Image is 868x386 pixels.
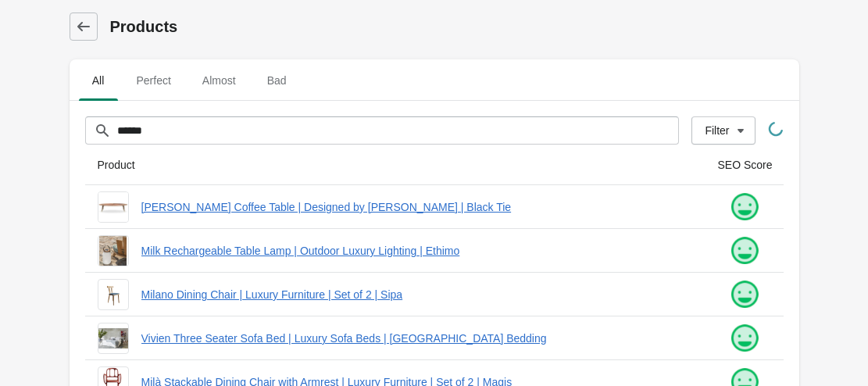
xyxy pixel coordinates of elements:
button: Almost [187,60,252,101]
span: Almost [190,66,248,95]
a: [PERSON_NAME] Coffee Table | Designed by [PERSON_NAME] | Black Tie [141,199,693,215]
a: Milk Rechargeable Table Lamp | Outdoor Luxury Lighting | Ethimo [141,243,693,259]
span: Perfect [124,66,184,95]
img: happy.png [729,323,760,354]
button: Bad [252,60,302,101]
img: happy.png [729,235,760,266]
button: All [76,60,121,101]
th: SEO Score [705,145,784,185]
img: happy.png [729,191,760,223]
div: Filter [705,124,729,137]
span: Bad [255,66,299,95]
button: Perfect [121,60,187,101]
h1: Products [110,16,799,38]
span: All [79,66,118,95]
th: Product [85,145,705,185]
a: Vivien Three Seater Sofa Bed | Luxury Sofa Beds | [GEOGRAPHIC_DATA] Bedding [141,331,693,346]
a: Milano Dining Chair | Luxury Furniture | Set of 2 | Sipa [141,287,693,302]
button: Filter [691,116,755,145]
img: happy.png [729,279,760,310]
